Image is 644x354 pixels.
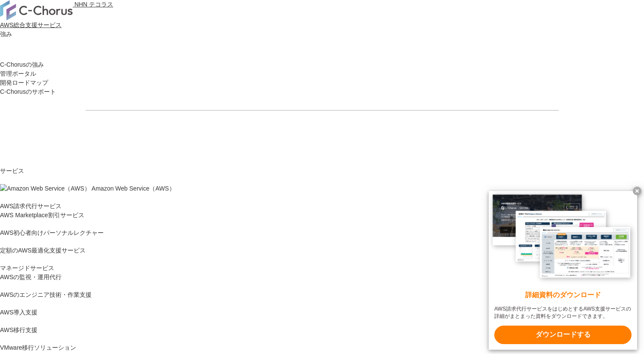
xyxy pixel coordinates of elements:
[304,133,311,136] img: 矢印
[450,133,457,136] img: 矢印
[327,124,464,145] a: まずは相談する
[494,326,632,344] x-t: ダウンロードする
[489,191,637,350] a: 詳細資料のダウンロード AWS請求代行サービスをはじめとするAWS支援サービスの詳細がまとまった資料をダウンロードできます。 ダウンロードする
[180,124,318,145] a: 資料を請求する
[92,185,175,192] span: Amazon Web Service（AWS）
[494,290,632,300] x-t: 詳細資料のダウンロード
[494,305,632,320] x-t: AWS請求代行サービスをはじめとするAWS支援サービスの詳細がまとまった資料をダウンロードできます。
